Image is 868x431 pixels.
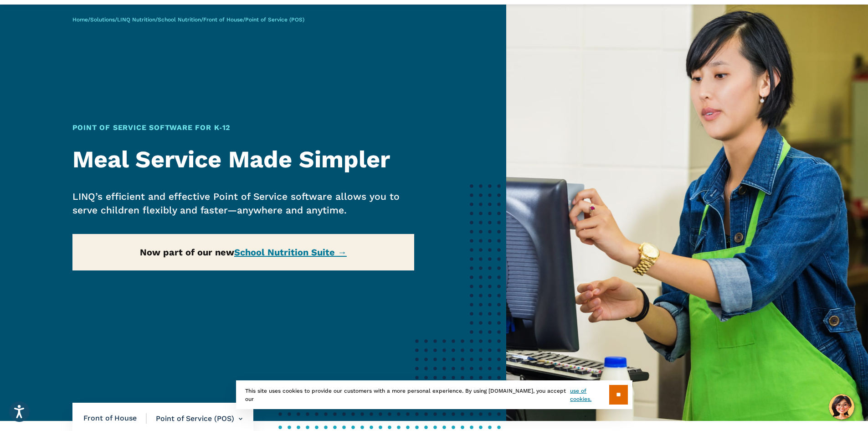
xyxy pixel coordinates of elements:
[117,16,155,23] a: LINQ Nutrition
[203,16,243,23] a: Front of House
[72,190,415,217] p: LINQ’s efficient and effective Point of Service software allows you to serve children flexibly an...
[140,247,347,258] strong: Now part of our new
[506,5,868,421] img: Point of Service Banner
[570,387,609,403] a: use of cookies.
[829,394,854,420] button: Hello, have a question? Let’s chat.
[72,122,415,133] h1: Point of Service Software for K‑12
[72,145,390,173] strong: Meal Service Made Simpler
[90,16,115,23] a: Solutions
[158,16,201,23] a: School Nutrition
[245,16,304,23] span: Point of Service (POS)
[72,16,88,23] a: Home
[236,380,632,409] div: This site uses cookies to provide our customers with a more personal experience. By using [DOMAIN...
[234,247,347,258] a: School Nutrition Suite →
[72,16,304,23] span: / / / / /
